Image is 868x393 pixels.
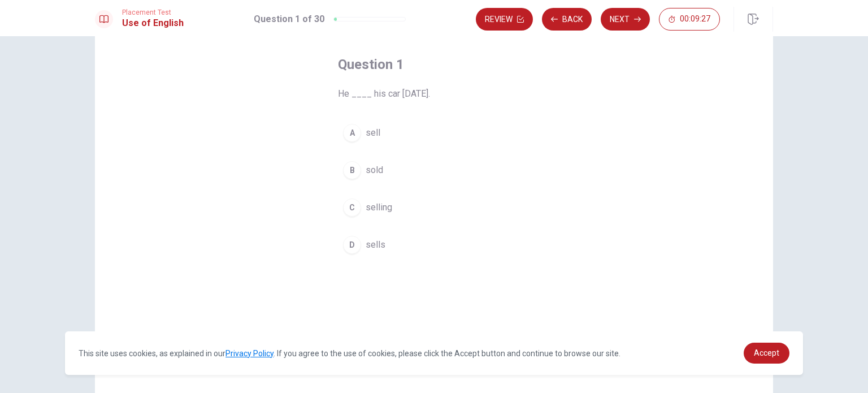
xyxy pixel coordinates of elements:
span: sold [366,163,383,177]
button: Bsold [338,156,530,184]
button: Cselling [338,193,530,222]
div: D [343,236,361,254]
div: B [343,161,361,179]
button: Review [476,8,533,31]
a: dismiss cookie message [744,343,789,364]
span: selling [366,201,392,214]
div: cookieconsent [65,331,803,375]
span: Accept [754,348,779,357]
h1: Use of English [122,16,184,30]
span: sells [366,238,385,252]
h4: Question 1 [338,55,530,74]
span: sell [366,126,380,140]
a: Privacy Policy [225,349,274,358]
button: Asell [338,119,530,147]
button: Next [601,8,650,31]
span: He ____ his car [DATE]. [338,87,530,101]
div: A [343,124,361,142]
button: 00:09:27 [659,8,720,31]
span: Placement Test [122,8,184,16]
h1: Question 1 of 30 [254,12,324,26]
div: C [343,198,361,217]
span: This site uses cookies, as explained in our . If you agree to the use of cookies, please click th... [79,349,620,358]
span: 00:09:27 [680,15,710,24]
button: Dsells [338,231,530,259]
button: Back [542,8,592,31]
